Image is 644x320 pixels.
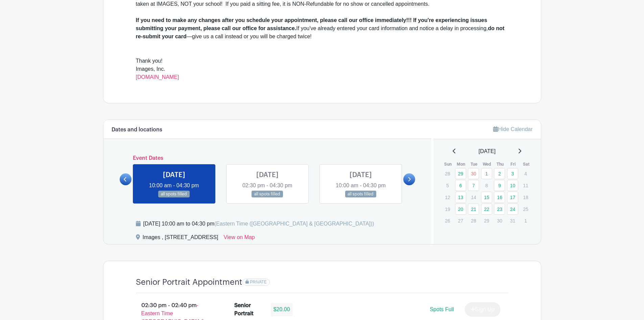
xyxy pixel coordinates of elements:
a: 22 [481,204,492,215]
a: 3 [507,168,518,179]
p: 18 [520,192,531,202]
a: 10 [507,180,518,191]
th: Tue [468,161,481,168]
a: 6 [455,180,466,191]
p: 30 [494,215,505,226]
h6: Dates and locations [112,127,162,133]
th: Sat [520,161,533,168]
a: 24 [507,204,518,215]
p: 31 [507,215,518,226]
a: 30 [468,168,479,179]
a: 29 [455,168,466,179]
th: Thu [494,161,507,168]
div: If you've already entered your card information and notice a delay in processing, —give us a call... [136,16,508,41]
h6: Event Dates [132,155,404,162]
p: 14 [468,192,479,202]
th: Mon [455,161,468,168]
h4: Senior Portrait Appointment [136,277,242,287]
div: [DATE] 10:00 am to 04:30 pm [143,220,374,228]
strong: do not re-submit your card [136,25,505,39]
p: 28 [442,168,453,179]
div: Images, Inc. [136,65,508,81]
a: View on Map [224,233,255,244]
span: [DATE] [479,147,496,155]
a: [DOMAIN_NAME] [136,74,179,80]
th: Fri [507,161,520,168]
a: 9 [494,180,505,191]
a: 1 [481,168,492,179]
span: (Eastern Time ([GEOGRAPHIC_DATA] & [GEOGRAPHIC_DATA])) [214,221,374,227]
p: 12 [442,192,453,202]
a: 7 [468,180,479,191]
a: 17 [507,192,518,203]
a: 16 [494,192,505,203]
a: 23 [494,204,505,215]
p: 4 [520,168,531,179]
div: Thank you! [136,57,508,65]
div: Images , [STREET_ADDRESS] [143,233,218,244]
strong: If you need to make any changes after you schedule your appointment, please call our office immed... [136,17,487,31]
span: PRIVATE [250,280,267,284]
span: Spots Full [430,306,454,312]
p: 1 [520,215,531,226]
a: 13 [455,192,466,203]
p: 26 [442,215,453,226]
a: 21 [468,204,479,215]
a: Hide Calendar [493,126,532,132]
p: 5 [442,180,453,191]
p: 25 [520,204,531,214]
a: 2 [494,168,505,179]
th: Sun [442,161,455,168]
p: 8 [481,180,492,191]
p: 28 [468,215,479,226]
th: Wed [481,161,494,168]
p: 11 [520,180,531,191]
p: 27 [455,215,466,226]
a: 15 [481,192,492,203]
p: 19 [442,204,453,214]
div: $20.00 [271,303,293,316]
a: 20 [455,204,466,215]
p: 29 [481,215,492,226]
div: Senior Portrait [234,301,263,318]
